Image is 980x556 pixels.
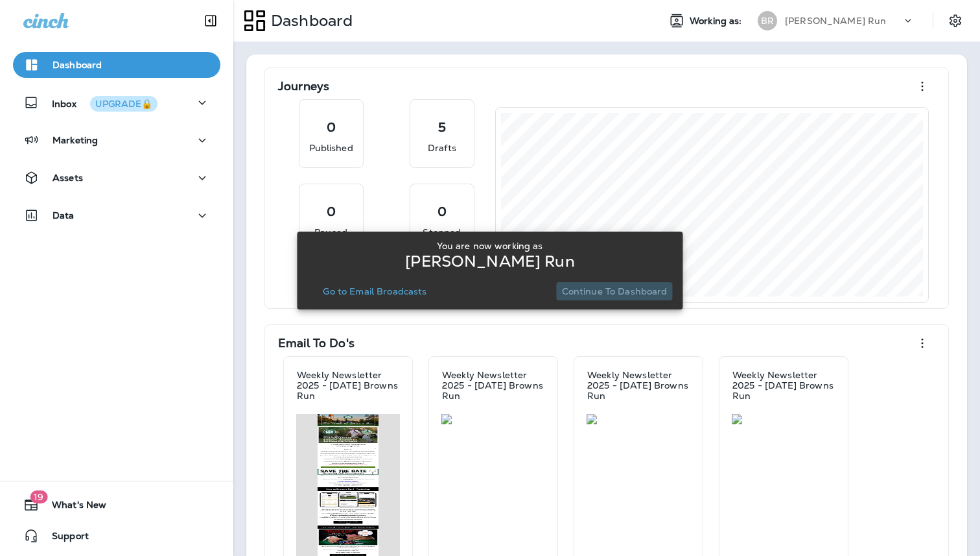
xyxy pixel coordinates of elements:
[732,414,835,424] img: 551f3744-5f7d-4ae4-a5cb-a2bbea7ba299.jpg
[278,337,355,350] p: Email To Do's
[39,531,89,546] span: Support
[52,135,98,145] p: Marketing
[562,286,668,296] p: Continue to Dashboard
[13,492,220,518] button: 19What's New
[95,99,152,108] div: UPGRADE🔒
[52,210,75,221] p: Data
[758,11,777,30] div: BR
[944,9,967,32] button: Settings
[13,523,220,549] button: Support
[52,60,102,70] p: Dashboard
[90,96,157,112] button: UPGRADE🔒
[690,16,745,27] span: Working as:
[278,80,329,93] p: Journeys
[323,286,426,296] p: Go to Email Broadcasts
[557,282,673,300] button: Continue to Dashboard
[13,90,220,115] button: InboxUPGRADE🔒
[52,96,157,110] p: Inbox
[30,490,47,503] span: 19
[13,202,220,228] button: Data
[13,127,220,153] button: Marketing
[52,173,83,183] p: Assets
[13,165,220,191] button: Assets
[405,256,574,267] p: [PERSON_NAME] Run
[318,282,432,300] button: Go to Email Broadcasts
[785,16,886,26] p: [PERSON_NAME] Run
[13,52,220,78] button: Dashboard
[192,8,229,34] button: Collapse Sidebar
[266,11,353,30] p: Dashboard
[39,500,106,515] span: What's New
[437,241,542,251] p: You are now working as
[732,370,835,401] p: Weekly Newsletter 2025 - [DATE] Browns Run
